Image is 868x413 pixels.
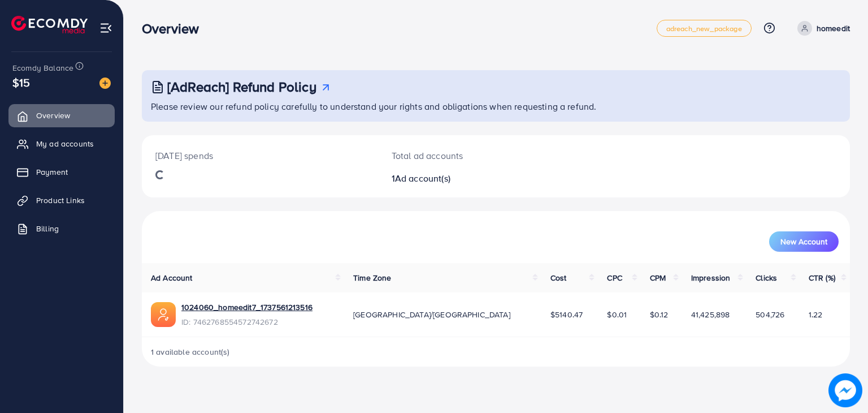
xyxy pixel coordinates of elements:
[769,231,839,252] button: New Account
[36,195,85,206] span: Product Links
[151,346,230,358] span: 1 available account(s)
[142,20,208,37] h3: Overview
[11,16,88,33] img: logo
[395,172,450,184] span: Ad account(s)
[12,74,30,91] span: $15
[12,62,73,74] span: Ecomdy Balance
[607,272,622,283] span: CPC
[657,20,752,37] a: adreach_new_package
[36,223,59,234] span: Billing
[151,100,843,113] p: Please review our refund policy carefully to understand your rights and obligations when requesti...
[181,316,313,328] span: ID: 7462768554572742672
[780,238,827,246] span: New Account
[99,78,111,89] img: image
[8,189,115,212] a: Product Links
[666,25,742,32] span: adreach_new_package
[392,149,541,162] p: Total ad accounts
[36,110,70,121] span: Overview
[8,132,115,155] a: My ad accounts
[99,21,112,35] img: menu
[8,104,115,127] a: Overview
[793,21,850,36] a: homeedit
[181,302,313,313] a: 1024060_homeedit7_1737561213516
[650,272,666,283] span: CPM
[809,272,835,283] span: CTR (%)
[155,149,364,162] p: [DATE] spends
[650,309,669,320] span: $0.12
[828,373,862,407] img: image
[167,79,316,95] h3: [AdReach] Refund Policy
[36,166,68,178] span: Payment
[607,309,627,320] span: $0.01
[756,309,784,320] span: 504,726
[151,302,176,327] img: ic-ads-acc.e4c84228.svg
[8,217,115,240] a: Billing
[691,272,731,283] span: Impression
[756,272,777,283] span: Clicks
[550,309,583,320] span: $5140.47
[353,272,391,283] span: Time Zone
[353,309,510,320] span: [GEOGRAPHIC_DATA]/[GEOGRAPHIC_DATA]
[392,173,541,184] h2: 1
[809,309,823,320] span: 1.22
[691,309,730,320] span: 41,425,898
[151,272,193,283] span: Ad Account
[36,138,94,149] span: My ad accounts
[550,272,567,283] span: Cost
[817,21,850,35] p: homeedit
[8,161,115,183] a: Payment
